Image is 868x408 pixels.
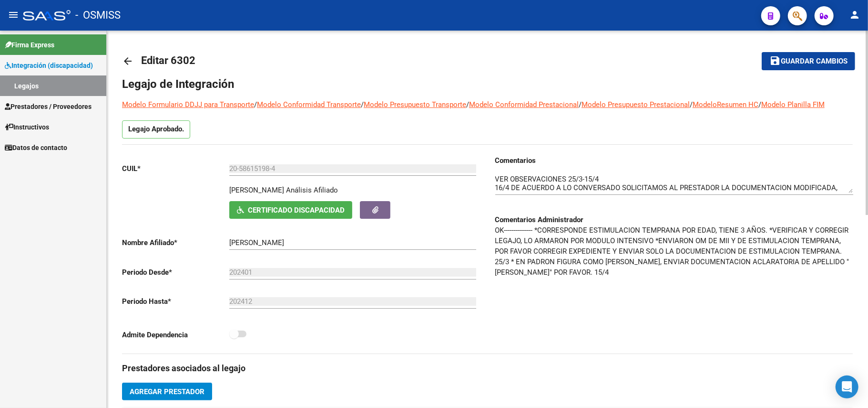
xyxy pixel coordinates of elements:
[122,296,229,307] p: Periodo Hasta
[8,9,19,21] mat-icon: menu
[5,101,92,112] span: Prestadores / Proveedores
[5,122,49,132] span: Instructivos
[693,100,758,109] a: ModeloResumen HC
[122,362,853,375] h3: Prestadores asociados al legajo
[582,100,690,109] a: Modelo Presupuesto Prestacional
[495,215,853,225] h3: Comentarios Administrador
[849,9,860,21] mat-icon: person
[122,55,133,67] mat-icon: arrow_back
[5,142,67,153] span: Datos de contacto
[762,52,855,70] button: Guardar cambios
[122,100,254,109] a: Modelo Formulario DDJJ para Transporte
[122,267,229,278] p: Periodo Desde
[122,120,190,139] p: Legajo Aprobado.
[141,54,195,66] span: Editar 6302
[836,376,858,398] div: Open Intercom Messenger
[130,387,204,396] span: Agregar Prestador
[495,225,853,278] p: OK--------------- *CORRESPONDE ESTIMULACION TEMPRANA POR EDAD, TIENE 3 AÑOS. *VERIFICAR Y CORREGI...
[469,100,579,109] a: Modelo Conformidad Prestacional
[122,163,229,174] p: CUIL
[75,5,121,26] span: - OSMISS
[286,185,338,195] div: Análisis Afiliado
[781,57,848,66] span: Guardar cambios
[5,60,93,71] span: Integración (discapacidad)
[761,100,825,109] a: Modelo Planilla FIM
[122,237,229,248] p: Nombre Afiliado
[248,206,345,215] span: Certificado Discapacidad
[229,185,284,195] p: [PERSON_NAME]
[5,40,54,50] span: Firma Express
[495,155,853,166] h3: Comentarios
[122,330,229,340] p: Admite Dependencia
[122,76,853,92] h1: Legajo de Integración
[769,55,781,66] mat-icon: save
[229,201,352,219] button: Certificado Discapacidad
[364,100,466,109] a: Modelo Presupuesto Transporte
[122,383,212,400] button: Agregar Prestador
[257,100,361,109] a: Modelo Conformidad Transporte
